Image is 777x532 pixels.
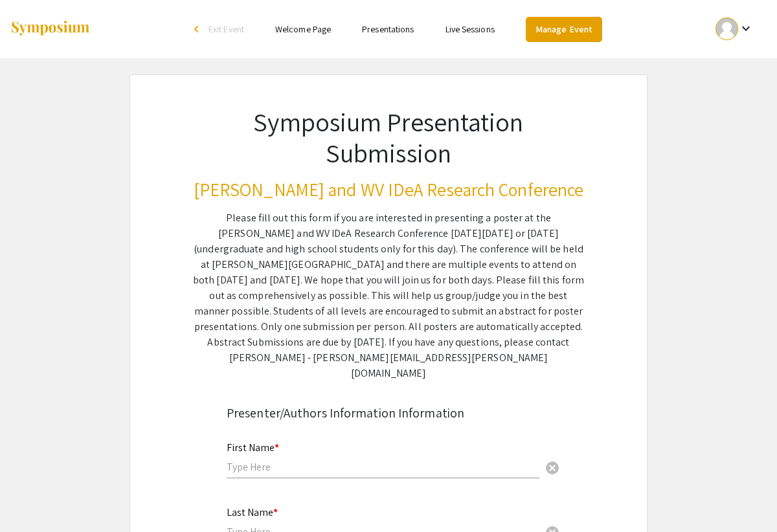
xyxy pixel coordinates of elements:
button: Clear [539,454,565,480]
img: Symposium by ForagerOne [10,20,91,38]
span: Exit Event [208,23,244,35]
a: Manage Event [526,17,602,42]
h3: [PERSON_NAME] and WV IDeA Research Conference [193,179,584,201]
mat-label: Last Name [227,505,278,519]
div: Presenter/Authors Information Information [227,403,550,423]
mat-label: First Name [227,441,279,454]
a: Presentations [362,23,414,35]
span: cancel [545,460,560,476]
a: Welcome Page [275,23,331,35]
div: Please fill out this form if you are interested in presenting a poster at the [PERSON_NAME] and W... [193,210,584,381]
mat-icon: Expand account dropdown [738,21,754,36]
button: Expand account dropdown [702,14,767,43]
div: arrow_back_ios [194,25,202,33]
a: Live Sessions [445,23,495,35]
iframe: Chat [10,474,55,522]
h1: Symposium Presentation Submission [193,106,584,168]
input: Type Here [227,460,539,474]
